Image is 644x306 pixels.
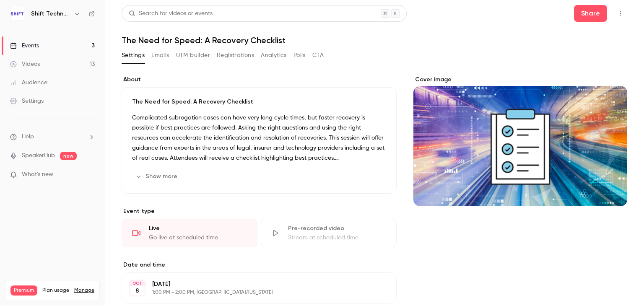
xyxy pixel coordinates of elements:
[22,132,34,141] span: Help
[288,224,386,233] div: Pre-recorded video
[42,287,69,294] span: Plan usage
[85,171,95,179] iframe: Noticeable Trigger
[60,152,77,160] span: new
[130,280,145,286] div: OCT
[574,5,607,22] button: Share
[10,78,47,87] div: Audience
[122,207,397,215] p: Event type
[122,75,397,84] label: About
[129,9,213,18] div: Search for videos or events
[261,219,397,247] div: Pre-recorded videoStream at scheduled time
[217,49,254,62] button: Registrations
[176,49,210,62] button: UTM builder
[149,224,247,233] div: Live
[22,170,53,179] span: What's new
[74,287,94,294] a: Manage
[10,285,37,296] span: Premium
[152,280,352,288] p: [DATE]
[122,219,257,247] div: LiveGo live at scheduled time
[312,49,324,62] button: CTA
[10,97,44,105] div: Settings
[122,49,145,62] button: Settings
[132,113,386,163] p: Complicated subrogation cases can have very long cycle times, but faster recovery is possible if ...
[122,35,627,45] h1: The Need for Speed: A Recovery Checklist
[31,10,70,18] h6: Shift Technology
[413,75,627,84] label: Cover image
[132,98,386,106] p: The Need for Speed: A Recovery Checklist
[10,132,95,141] li: help-dropdown-opener
[413,75,627,206] section: Cover image
[261,49,287,62] button: Analytics
[151,49,169,62] button: Emails
[22,151,55,160] a: SpeakerHub
[10,60,40,68] div: Videos
[10,41,39,50] div: Events
[149,233,247,242] div: Go live at scheduled time
[135,287,139,295] p: 8
[152,289,352,296] p: 1:00 PM - 2:00 PM, [GEOGRAPHIC_DATA]/[US_STATE]
[293,49,306,62] button: Polls
[122,261,397,269] label: Date and time
[132,170,182,183] button: Show more
[10,7,24,21] img: Shift Technology
[288,233,386,242] div: Stream at scheduled time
